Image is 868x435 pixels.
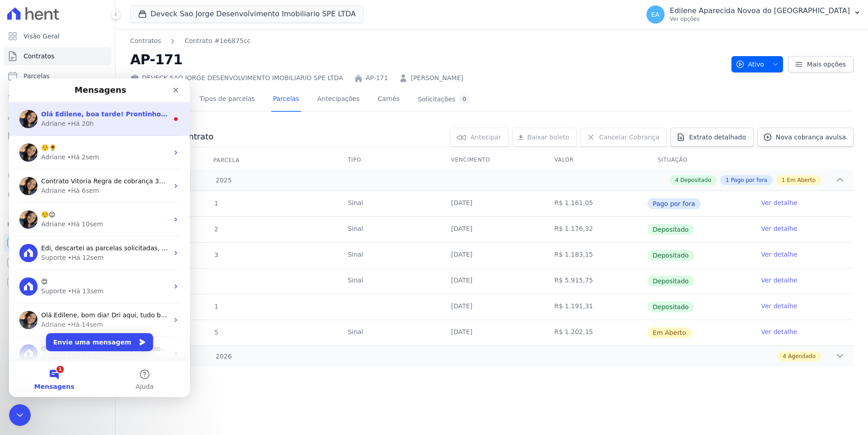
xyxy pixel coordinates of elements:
div: • Há 20h [58,41,85,50]
td: Sinal [337,243,440,268]
span: Contrato Vitoria Regra de cobrança 300058 e 312525 possuem parcelas com o status pago por fora, p... [32,99,461,106]
span: Depositado [647,224,694,235]
a: Mais opções [788,56,854,72]
td: Sinal [337,191,440,216]
span: Pago por fora [647,198,701,209]
nav: Breadcrumb [130,36,724,46]
span: Contratos [24,52,54,61]
span: Ajuda [127,305,145,311]
span: Em Aberto [787,176,816,184]
span: Parcelas [24,72,50,81]
a: Crédito [4,167,112,185]
span: Olá Edilene, boa tarde! Em que posso auxiliar? [32,267,180,274]
div: • Há 14sem [59,275,94,285]
th: Tipo [337,151,440,170]
th: Valor [543,151,647,170]
td: R$ 1.161,05 [543,191,647,216]
div: Adriane [32,74,57,84]
div: Plataformas [7,219,108,230]
div: Suporte [32,208,57,218]
a: Contrato #1e6875cc [184,36,250,46]
span: Depositado [647,301,694,312]
a: Solicitações0 [416,88,472,112]
td: Sinal [337,217,440,242]
img: Profile image for Suporte [10,166,28,184]
span: 1 [782,176,785,184]
td: [DATE] [440,294,544,320]
td: [DATE] [440,268,544,294]
a: Contratos [130,36,161,46]
span: Depositado [647,250,694,261]
div: • Há 10sem [58,141,94,151]
span: Extrato detalhado [689,133,746,142]
th: Vencimento [440,151,544,170]
div: • Há 14sem [58,242,94,251]
span: Depositado [680,176,711,184]
span: Pago por fora [731,176,767,184]
div: Adriane [32,108,57,117]
a: Nova cobrança avulsa [757,128,854,147]
div: • Há 13sem [59,208,94,218]
span: Olá Edilene, boa tarde! Prontinho. [GEOGRAPHIC_DATA] ; ) [32,32,241,39]
img: Profile image for Adriane [10,65,28,83]
span: 5 [213,329,218,336]
a: Minha Carteira [4,127,112,145]
span: Nova cobrança avulsa [776,133,846,142]
img: Profile image for Suporte [10,266,28,284]
a: Parcelas [4,67,112,85]
a: Tipos de parcelas [198,88,257,112]
div: • Há 6sem [58,108,90,117]
span: Ativo [736,56,764,72]
span: Depositado [647,276,694,287]
th: Situação [647,151,750,170]
img: Profile image for Adriane [10,99,28,117]
div: Adriane [32,41,57,50]
a: Transferências [4,147,112,165]
a: Conta Hent [4,253,112,272]
span: Agendado [788,352,816,360]
a: Antecipações [316,88,362,112]
span: Mais opções [807,60,846,69]
span: Mensagens [25,305,66,311]
a: Ver detalhe [761,301,797,311]
button: Ajuda [90,282,181,319]
td: Sinal [337,268,440,294]
div: Solicitações [418,95,470,104]
td: R$ 5.915,75 [543,268,647,294]
div: Suporte [32,175,57,184]
a: Ver detalhe [761,327,797,336]
img: Profile image for Suporte [10,199,28,217]
td: R$ 1.183,15 [543,243,647,268]
div: • Há 12sem [59,175,94,184]
td: [DATE] [440,320,544,345]
td: [DATE] [440,217,544,242]
p: Edilene Aparecida Novoa do [GEOGRAPHIC_DATA] [670,6,850,15]
div: • Há 2sem [58,74,90,84]
p: Ver opções [670,15,850,23]
a: Parcelas [271,88,301,112]
a: Ver detalhe [761,276,797,285]
span: ☺️😉 [32,133,47,140]
a: Ver detalhe [761,250,797,259]
a: Extrato detalhado [670,128,754,147]
nav: Breadcrumb [130,36,250,46]
td: R$ 1.202,15 [543,320,647,345]
iframe: Intercom live chat [9,78,190,397]
a: [PERSON_NAME] [410,73,463,83]
button: EA Edilene Aparecida Novoa do [GEOGRAPHIC_DATA] Ver opções [639,2,868,27]
span: 😊 [32,200,39,207]
h2: AP-171 [130,49,724,70]
a: Lotes [4,87,112,105]
a: Contratos [4,47,112,65]
td: [DATE] [440,243,544,268]
a: Visão Geral [4,27,112,45]
a: Recebíveis [4,234,112,252]
div: Adriane [32,141,57,151]
td: Sinal [337,320,440,345]
span: Em Aberto [647,327,692,338]
button: Ativo [731,56,783,72]
span: 3 [213,251,218,258]
span: 1 [726,176,729,184]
